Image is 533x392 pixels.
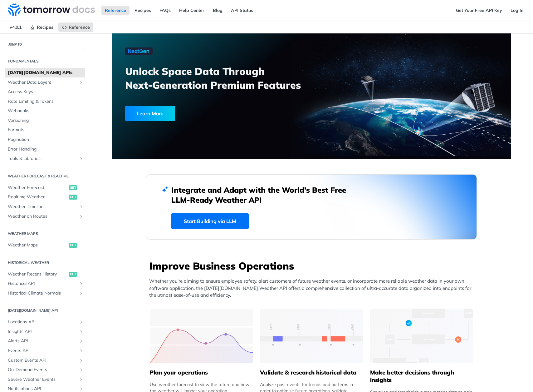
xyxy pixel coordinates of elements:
[27,22,57,32] a: Recipes
[8,280,77,287] span: Historical API
[8,242,67,248] span: Weather Maps
[8,329,77,335] span: Insights API
[125,106,280,121] a: Learn More
[5,135,85,144] a: Pagination
[79,339,84,344] button: Show subpages for Alerts API
[125,106,175,121] div: Learn More
[5,87,85,97] a: Access Keys
[5,97,85,106] a: Rate Limiting & Tokens
[149,259,477,273] h3: Improve Business Operations
[5,125,85,135] a: Formats
[79,386,84,391] button: Show subpages for Notifications API
[69,185,77,190] span: get
[209,6,226,15] a: Blog
[5,106,85,116] a: Webhooks
[125,64,318,92] h3: Unlock Space Data Through Next-Generation Premium Features
[8,367,77,373] span: On-Demand Events
[5,365,85,375] a: On-Demand EventsShow subpages for On-Demand Events
[8,136,84,143] span: Pagination
[8,79,77,86] span: Weather Data Layers
[5,346,85,355] a: Events APIShow subpages for Events API
[58,22,93,32] a: Reference
[8,70,84,76] span: [DATE][DOMAIN_NAME] APIs
[5,289,85,298] a: Historical Climate NormalsShow subpages for Historical Climate Normals
[8,146,84,152] span: Error Handling
[5,40,85,49] button: JUMP TO
[5,202,85,211] a: Weather TimelinesShow subpages for Weather Timelines
[5,270,85,279] a: Weather Recent Historyget
[79,367,84,372] button: Show subpages for On-Demand Events
[79,348,84,353] button: Show subpages for Events API
[79,281,84,286] button: Show subpages for Historical API
[370,309,473,363] img: a22d113-group-496-32x.svg
[5,183,85,192] a: Weather Forecastget
[260,309,363,363] img: 13d7ca0-group-496-2.svg
[5,356,85,365] a: Custom Events APIShow subpages for Custom Events API
[79,80,84,85] button: Show subpages for Weather Data Layers
[8,271,67,277] span: Weather Recent History
[131,6,154,15] a: Recipes
[8,156,77,162] span: Tools & Libraries
[171,185,355,205] h2: Integrate and Adapt with the World’s Best Free LLM-Ready Weather API
[227,6,257,15] a: API Status
[5,68,85,77] a: [DATE][DOMAIN_NAME] APIs
[5,375,85,384] a: Severe Weather EventsShow subpages for Severe Weather Events
[8,194,67,200] span: Realtime Weather
[79,156,84,161] button: Show subpages for Tools & Libraries
[5,154,85,163] a: Tools & LibrariesShow subpages for Tools & Libraries
[5,145,85,154] a: Error Handling
[8,98,84,105] span: Rate Limiting & Tokens
[8,376,77,383] span: Severe Weather Events
[5,231,85,236] h2: Weather Maps
[8,386,77,392] span: Notifications API
[156,6,174,15] a: FAQs
[5,308,85,313] h2: [DATE][DOMAIN_NAME] API
[5,327,85,336] a: Insights APIShow subpages for Insights API
[79,291,84,296] button: Show subpages for Historical Climate Normals
[79,214,84,219] button: Show subpages for Weather on Routes
[171,213,249,229] a: Start Building via LLM
[5,260,85,265] h2: Historical Weather
[8,3,95,16] img: Tomorrow.io Weather API Docs
[176,6,208,15] a: Help Center
[5,173,85,179] h2: Weather Forecast & realtime
[150,309,253,363] img: 39565e8-group-4962x.svg
[69,243,77,248] span: get
[370,369,473,384] h5: Make better decisions through insights
[5,336,85,346] a: Alerts APIShow subpages for Alerts API
[5,212,85,221] a: Weather on RoutesShow subpages for Weather on Routes
[6,22,25,32] span: v4.0.1
[69,24,90,30] span: Reference
[79,358,84,363] button: Show subpages for Custom Events API
[260,369,363,376] h5: Validate & research historical data
[125,47,153,55] img: NextGen
[79,329,84,334] button: Show subpages for Insights API
[8,185,67,191] span: Weather Forecast
[5,78,85,87] a: Weather Data LayersShow subpages for Weather Data Layers
[5,279,85,288] a: Historical APIShow subpages for Historical API
[8,357,77,364] span: Custom Events API
[69,195,77,200] span: get
[8,319,77,325] span: Locations API
[8,204,77,210] span: Weather Timelines
[452,6,506,15] a: Get Your Free API Key
[8,338,77,344] span: Alerts API
[8,89,84,95] span: Access Keys
[5,192,85,202] a: Realtime Weatherget
[8,127,84,133] span: Formats
[8,108,84,114] span: Webhooks
[79,204,84,209] button: Show subpages for Weather Timelines
[8,117,84,124] span: Versioning
[5,317,85,327] a: Locations APIShow subpages for Locations API
[79,377,84,382] button: Show subpages for Severe Weather Events
[5,58,85,64] h2: Fundamentals
[5,116,85,125] a: Versioning
[79,320,84,325] button: Show subpages for Locations API
[8,213,77,220] span: Weather on Routes
[8,348,77,354] span: Events API
[101,6,130,15] a: Reference
[37,24,53,30] span: Recipes
[69,272,77,277] span: get
[149,278,477,299] p: Whether you’re aiming to ensure employee safety, alert customers of future weather events, or inc...
[150,369,253,376] h5: Plan your operations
